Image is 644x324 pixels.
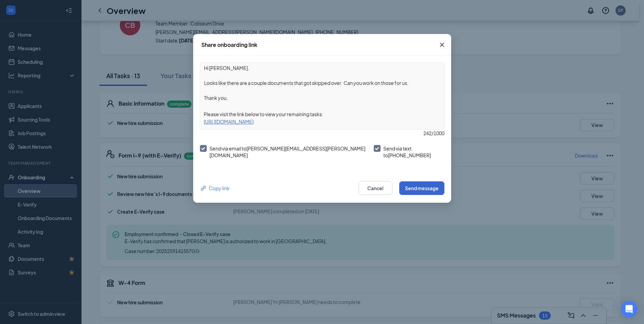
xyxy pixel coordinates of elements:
div: Open Intercom Messenger [621,301,637,317]
div: Share onboarding link [201,41,257,49]
button: Close [433,34,451,56]
div: 242 / 1000 [200,129,444,137]
textarea: Hi [PERSON_NAME], Looks like there are a couple documents that got skipped over. Can you work on ... [200,63,444,103]
span: Send via text to [PHONE_NUMBER] [383,145,431,158]
div: [URL][DOMAIN_NAME] [200,118,444,125]
button: Link Copy link [200,184,229,192]
svg: Link [200,185,207,192]
svg: Cross [438,41,446,49]
button: Cancel [358,181,392,195]
div: Copy link [200,184,229,192]
div: Please visit the link below to view your remaining tasks: [200,110,444,118]
button: Send message [399,181,444,195]
span: Send via email to [PERSON_NAME][EMAIL_ADDRESS][PERSON_NAME][DOMAIN_NAME] [209,145,365,158]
